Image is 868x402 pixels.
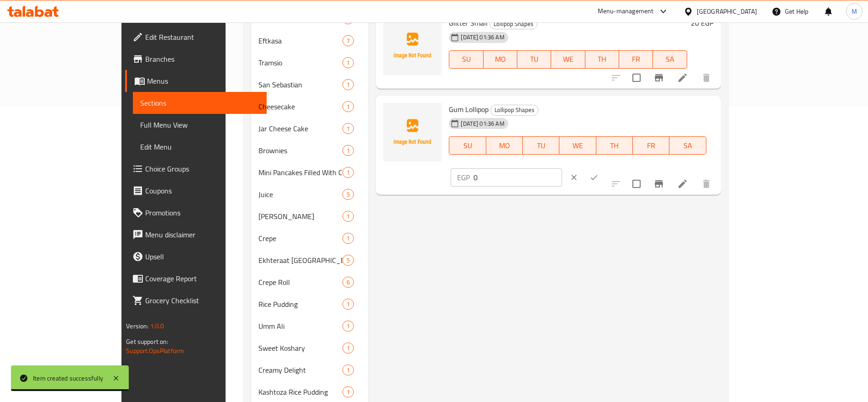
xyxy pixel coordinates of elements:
span: Select to update [627,174,646,193]
span: 1 [343,366,353,375]
img: Gum Lollipop [383,103,442,161]
span: Glitter Small [449,16,488,30]
div: Lollipop Shapes [489,18,537,29]
span: Tramsio [258,57,342,68]
span: 1 [343,344,353,353]
a: Promotions [125,202,266,224]
div: Creamy Delight1 [251,359,368,381]
a: Edit menu item [677,178,688,189]
a: Menu disclaimer [125,224,266,246]
button: WE [551,50,585,69]
div: items [342,101,354,112]
div: Juice5 [251,183,368,205]
div: items [342,167,354,178]
div: items [342,189,354,200]
span: SU [453,53,479,66]
span: Creamy Delight [258,364,342,375]
div: San Sebastian [258,79,342,90]
div: Eftkasa7 [251,30,368,52]
span: M [852,6,857,16]
span: 1 [343,80,353,89]
div: Crepe Roll [258,277,342,288]
button: MO [484,50,517,69]
a: Choice Groups [125,158,266,180]
span: Jar Cheese Cake [258,123,342,134]
span: Brownies [258,145,342,156]
div: Rice Pudding1 [251,293,368,315]
span: Crepe [258,233,342,244]
div: items [342,386,354,397]
div: [GEOGRAPHIC_DATA] [697,6,757,16]
div: [PERSON_NAME]1 [251,205,368,227]
span: [PERSON_NAME] [258,211,342,222]
div: items [342,123,354,134]
div: items [342,343,354,354]
a: Grocery Checklist [125,289,266,311]
span: 1.0.0 [150,320,164,332]
span: 1 [343,388,353,397]
div: Juice [258,189,342,200]
span: Rice Pudding [258,299,342,310]
span: Eftkasa [258,35,342,46]
div: items [342,211,354,222]
div: items [342,35,354,46]
a: Full Menu View [133,114,266,136]
span: Promotions [145,207,259,218]
button: SA [653,50,687,69]
span: Menus [147,75,259,86]
a: Coupons [125,180,266,202]
div: San Sebastian1 [251,74,368,96]
button: SU [449,50,483,69]
div: Crepe1 [251,227,368,249]
button: TH [596,136,633,155]
a: Edit Restaurant [125,26,266,48]
span: SA [673,139,702,152]
span: MO [487,53,514,66]
div: Sweet Koshary [258,343,342,354]
div: Ekhteraat [GEOGRAPHIC_DATA]5 [251,249,368,271]
div: Menu-management [598,6,654,17]
a: Branches [125,48,266,70]
div: Cheesecake1 [251,96,368,118]
a: Menus [125,70,266,92]
div: Mini Pancakes Filled With Chocolate Pieces1 [251,161,368,183]
span: Edit Menu [140,141,259,152]
p: EGP [457,172,470,183]
button: delete [695,173,717,195]
span: Full Menu View [140,119,259,130]
span: SA [657,53,683,66]
span: 1 [343,234,353,243]
button: TU [523,136,559,155]
a: Coverage Report [125,268,266,289]
span: 1 [343,168,353,177]
span: Grocery Checklist [145,295,259,306]
button: SA [669,136,706,155]
button: FR [633,136,669,155]
span: [DATE] 01:36 AM [457,33,508,42]
span: Upsell [145,251,259,262]
div: items [342,57,354,68]
span: 1 [343,212,353,221]
div: items [342,145,354,156]
a: Edit Menu [133,136,266,158]
div: items [342,277,354,288]
img: Glitter Small [383,16,442,75]
span: TH [589,53,615,66]
span: Sections [140,97,259,108]
span: Cheesecake [258,101,342,112]
div: items [342,233,354,244]
span: Lollipop Shapes [491,105,538,115]
button: Branch-specific-item [648,67,670,89]
span: Get support on: [126,336,168,348]
span: Choice Groups [145,163,259,174]
span: TH [600,139,629,152]
span: WE [563,139,592,152]
span: SU [453,139,482,152]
